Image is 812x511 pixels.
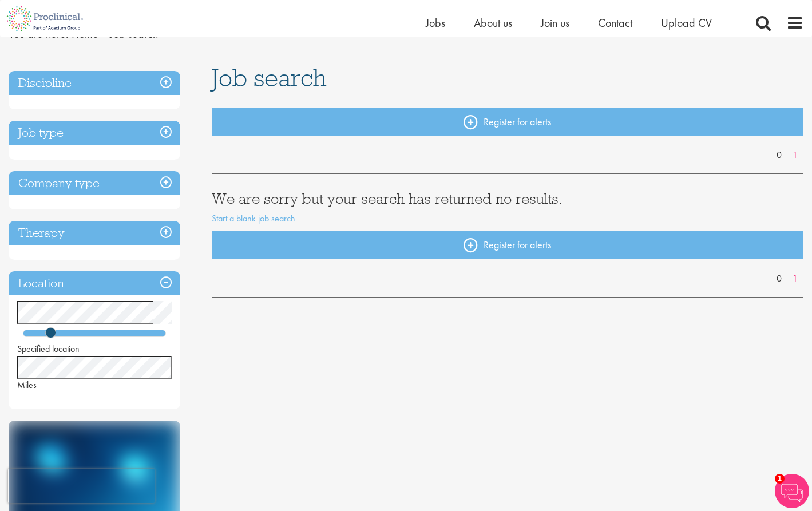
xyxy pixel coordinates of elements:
a: Jobs [426,15,445,30]
h3: We are sorry but your search has returned no results. [212,191,803,206]
a: 0 [771,149,787,162]
span: Miles [17,379,37,391]
span: 1 [775,474,785,484]
img: Chatbot [775,474,809,508]
a: Start a blank job search [212,212,295,224]
h3: Therapy [9,221,180,245]
a: Join us [541,15,569,30]
iframe: reCAPTCHA [8,469,155,503]
span: Job search [212,62,327,93]
a: 0 [771,272,787,286]
h3: Company type [9,171,180,196]
a: Upload CV [661,15,712,30]
h3: Job type [9,121,180,145]
a: Contact [598,15,632,30]
a: 1 [787,272,803,286]
a: 1 [787,149,803,162]
a: Register for alerts [212,108,803,136]
h3: Discipline [9,71,180,96]
a: About us [474,15,512,30]
h3: Location [9,271,180,296]
a: Register for alerts [212,231,803,259]
span: Specified location [17,343,80,355]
